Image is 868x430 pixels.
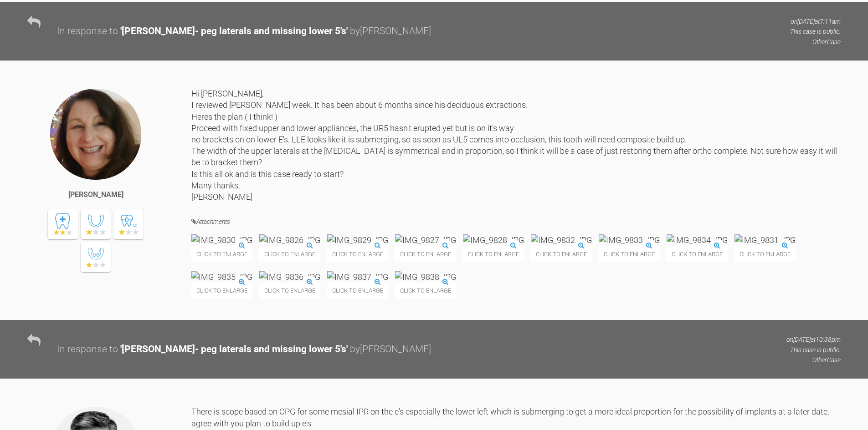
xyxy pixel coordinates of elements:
[68,189,123,201] div: [PERSON_NAME]
[191,216,841,228] h4: Attachments
[395,246,456,262] span: Click to enlarge
[327,283,388,298] span: Click to enlarge
[786,345,841,355] p: This case is public.
[191,88,841,202] div: Hi [PERSON_NAME], I reviewed [PERSON_NAME] week. It has been about 6 months since his deciduous e...
[120,24,348,39] div: ' [PERSON_NAME]- peg laterals and missing lower 5's '
[734,246,796,262] span: Click to enlarge
[327,234,388,246] img: IMG_9829.JPG
[191,246,252,262] span: Click to enlarge
[790,16,841,26] p: on [DATE] at 7:11am
[395,271,456,283] img: IMG_9838.JPG
[599,234,660,246] img: IMG_9833.JPG
[599,246,660,262] span: Click to enlarge
[463,246,524,262] span: Click to enlarge
[57,24,118,39] div: In response to
[350,24,431,39] div: by [PERSON_NAME]
[57,342,118,357] div: In response to
[790,37,841,47] p: Other Case
[350,342,431,357] div: by [PERSON_NAME]
[531,234,592,246] img: IMG_9832.JPG
[259,246,320,262] span: Click to enlarge
[191,283,252,298] span: Click to enlarge
[463,234,524,246] img: IMG_9828.JPG
[191,271,252,283] img: IMG_9835.JPG
[327,246,388,262] span: Click to enlarge
[327,271,388,283] img: IMG_9837.JPG
[259,271,320,283] img: IMG_9836.JPG
[667,234,728,246] img: IMG_9834.JPG
[259,283,320,298] span: Click to enlarge
[790,26,841,36] p: This case is public.
[667,246,728,262] span: Click to enlarge
[531,246,592,262] span: Click to enlarge
[259,234,320,246] img: IMG_9826.JPG
[191,234,252,246] img: IMG_9830.JPG
[786,355,841,365] p: Other Case
[395,234,456,246] img: IMG_9827.JPG
[49,88,142,181] img: Lana Gilchrist
[120,342,348,357] div: ' [PERSON_NAME]- peg laterals and missing lower 5's '
[786,334,841,344] p: on [DATE] at 10:38pm
[395,283,456,298] span: Click to enlarge
[734,234,796,246] img: IMG_9831.JPG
